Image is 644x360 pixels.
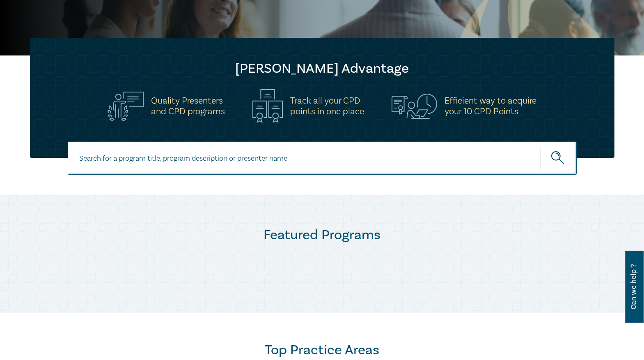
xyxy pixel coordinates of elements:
h5: Quality Presenters and CPD programs [151,95,225,117]
h2: [PERSON_NAME] Advantage [46,60,598,77]
img: Track all your CPD<br>points in one place [252,89,283,123]
h2: Top Practice Areas [30,342,614,358]
h5: Track all your CPD points in one place [290,95,364,117]
h2: Featured Programs [30,227,614,243]
input: Search for a program title, program description or presenter name [68,141,577,175]
span: Can we help ? [630,256,637,318]
img: Quality Presenters<br>and CPD programs [108,92,144,121]
img: Efficient way to acquire<br>your 10 CPD Points [392,94,437,118]
h5: Efficient way to acquire your 10 CPD Points [445,95,536,117]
